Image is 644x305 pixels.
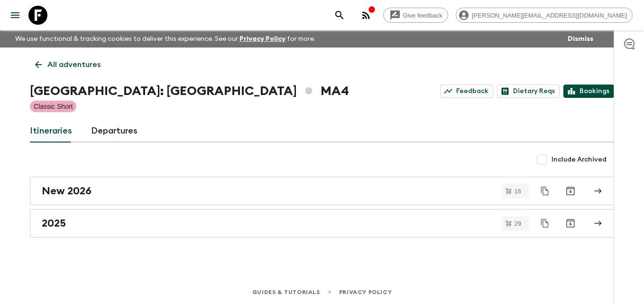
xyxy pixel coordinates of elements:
[467,12,632,19] span: [PERSON_NAME][EMAIL_ADDRESS][DOMAIN_NAME]
[6,6,25,25] button: menu
[42,217,66,229] h2: 2025
[30,120,72,143] a: Itineraries
[509,220,527,227] span: 29
[509,188,527,194] span: 16
[497,85,560,98] a: Dietary Reqs
[30,82,349,101] h1: [GEOGRAPHIC_DATA]: [GEOGRAPHIC_DATA] MA4
[456,8,633,23] div: [PERSON_NAME][EMAIL_ADDRESS][DOMAIN_NAME]
[536,182,553,200] button: Duplicate
[440,85,493,98] a: Feedback
[252,287,320,297] a: Guides & Tutorials
[565,32,596,46] button: Dismiss
[91,120,138,143] a: Departures
[563,85,614,98] a: Bookings
[42,185,92,197] h2: New 2026
[34,102,73,111] p: Classic Short
[239,36,285,42] a: Privacy Policy
[383,8,448,23] a: Give feedback
[30,209,614,238] a: 2025
[11,30,319,48] p: We use functional & tracking cookies to deliver this experience. See our for more.
[339,287,392,297] a: Privacy Policy
[30,55,106,74] a: All adventures
[330,6,349,25] button: search adventures
[47,59,101,70] p: All adventures
[561,181,580,200] button: Archive
[398,12,448,19] span: Give feedback
[561,214,580,233] button: Archive
[30,177,614,205] a: New 2026
[536,215,553,232] button: Duplicate
[552,155,607,164] span: Include Archived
